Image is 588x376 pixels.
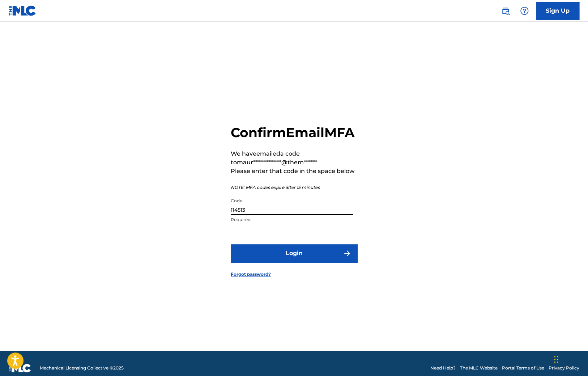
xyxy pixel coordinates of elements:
h2: Confirm Email MFA [231,124,357,141]
iframe: Chat Widget [552,341,588,376]
p: Please enter that code in the space below [231,167,357,176]
button: Login [231,244,357,262]
a: Sign Up [536,2,579,20]
img: help [520,7,529,15]
img: f7272a7cc735f4ea7f67.svg [343,249,351,258]
a: Privacy Policy [549,365,579,371]
img: search [501,7,510,15]
a: The MLC Website [460,365,498,371]
a: Need Help? [430,365,456,371]
div: Drag [554,348,558,370]
p: Required [231,216,353,223]
img: MLC Logo [9,5,37,16]
img: logo [9,364,31,372]
a: Forgot password? [231,271,271,278]
a: Portal Terms of Use [502,365,544,371]
div: Help [517,4,532,18]
p: NOTE: MFA codes expire after 15 minutes [231,184,357,191]
a: Public Search [498,4,513,18]
span: Mechanical Licensing Collective © 2025 [40,365,124,371]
